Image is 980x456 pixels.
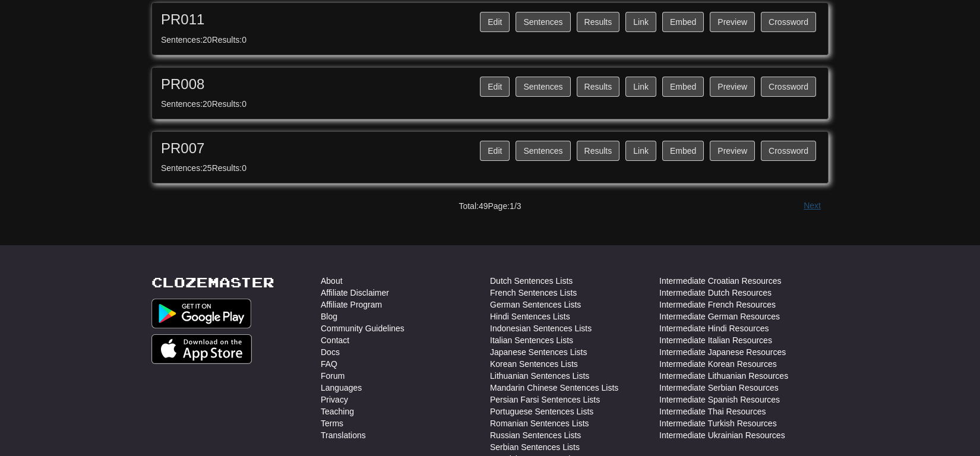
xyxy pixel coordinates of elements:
[490,346,587,358] a: Japanese Sentences Lists
[321,417,343,429] a: Terms
[321,346,340,358] a: Docs
[710,141,755,161] a: Preview
[490,311,570,322] a: Hindi Sentences Lists
[490,275,573,287] a: Dutch Sentences Lists
[321,394,348,406] a: Privacy
[761,141,816,161] button: Crossword
[321,322,404,334] a: Community Guidelines
[321,287,389,299] a: Affiliate Disclaimer
[321,275,343,287] a: About
[321,299,382,311] a: Affiliate Program
[796,195,829,216] button: Next
[577,77,620,97] button: Results
[625,12,656,32] button: Link
[374,195,606,212] div: Total: 49 Page: 1 / 3
[577,12,620,32] button: Results
[161,162,819,174] div: Sentences: 25 Results: 0
[659,275,781,287] a: Intermediate Croatian Resources
[321,334,349,346] a: Contact
[161,12,819,27] h3: PR011
[151,275,274,290] a: Clozemaster
[480,77,510,97] button: Edit
[659,334,772,346] a: Intermediate Italian Resources
[659,406,766,417] a: Intermediate Thai Resources
[151,299,251,328] img: Get it on Google Play
[490,299,581,311] a: German Sentences Lists
[659,322,769,334] a: Intermediate Hindi Resources
[662,12,704,32] button: Embed
[490,287,577,299] a: French Sentences Lists
[490,334,573,346] a: Italian Sentences Lists
[321,406,354,417] a: Teaching
[659,358,777,370] a: Intermediate Korean Resources
[577,141,620,161] button: Results
[490,406,593,417] a: Portuguese Sentences Lists
[321,382,362,394] a: Languages
[321,370,344,382] a: Forum
[490,382,618,394] a: Mandarin Chinese Sentences Lists
[659,370,788,382] a: Intermediate Lithuanian Resources
[662,77,704,97] button: Embed
[490,441,580,453] a: Serbian Sentences Lists
[659,429,785,441] a: Intermediate Ukrainian Resources
[480,141,510,161] button: Edit
[710,12,755,32] a: Preview
[659,287,772,299] a: Intermediate Dutch Resources
[490,358,578,370] a: Korean Sentences Lists
[516,12,570,32] button: Sentences
[659,394,780,406] a: Intermediate Spanish Resources
[625,77,656,97] button: Link
[625,141,656,161] button: Link
[161,77,819,92] h3: PR008
[659,346,786,358] a: Intermediate Japanese Resources
[151,334,252,364] img: Get it on App Store
[161,34,819,46] div: Sentences: 20 Results: 0
[490,322,592,334] a: Indonesian Sentences Lists
[490,370,589,382] a: Lithuanian Sentences Lists
[321,429,366,441] a: Translations
[710,77,755,97] a: Preview
[659,417,777,429] a: Intermediate Turkish Resources
[659,382,779,394] a: Intermediate Serbian Resources
[659,299,776,311] a: Intermediate French Resources
[659,311,780,322] a: Intermediate German Resources
[761,77,816,97] button: Crossword
[161,98,819,110] div: Sentences: 20 Results: 0
[490,394,600,406] a: Persian Farsi Sentences Lists
[662,141,704,161] button: Embed
[161,141,819,156] h3: PR007
[761,12,816,32] button: Crossword
[516,77,570,97] button: Sentences
[480,12,510,32] button: Edit
[516,141,570,161] button: Sentences
[490,417,589,429] a: Romanian Sentences Lists
[321,358,337,370] a: FAQ
[490,429,581,441] a: Russian Sentences Lists
[321,311,337,322] a: Blog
